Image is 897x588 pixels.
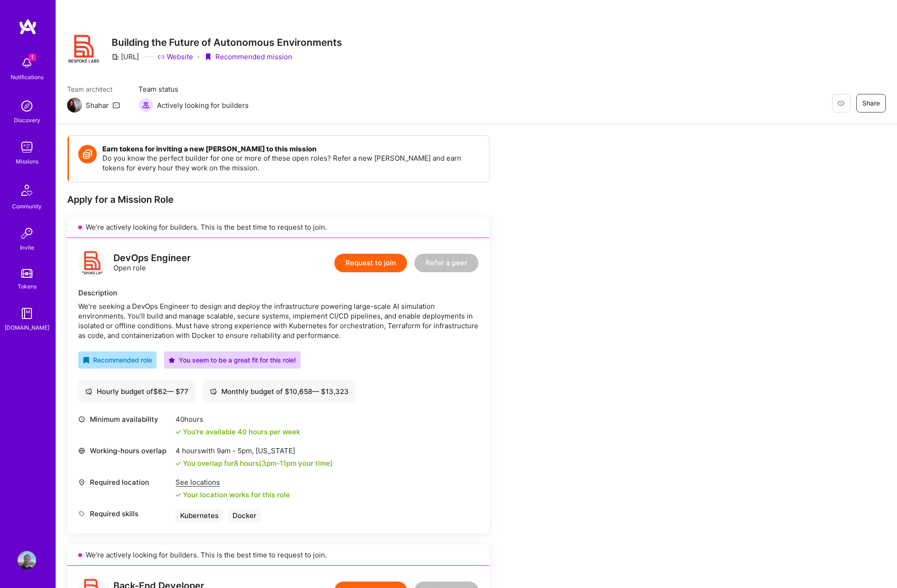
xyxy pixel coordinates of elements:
[78,446,171,456] div: Working-hours overlap
[112,53,119,61] i: icon CompanyGray
[14,115,40,125] div: Discovery
[112,37,342,48] h3: Building the Future of Autonomous Environments
[85,388,92,395] i: icon Cash
[67,84,120,94] span: Team architect
[176,509,223,522] div: Kubernetes
[138,84,249,94] span: Team status
[204,52,292,62] div: Recommended mission
[67,544,489,566] div: We’re actively looking for builders. This is the best time to request to join.
[176,477,290,487] div: See locations
[16,179,38,201] img: Community
[78,509,171,519] div: Required skills
[210,388,217,395] i: icon Cash
[11,72,44,82] div: Notifications
[78,288,478,298] div: Description
[862,99,880,108] span: Share
[83,355,152,365] div: Recommended role
[5,323,50,332] div: [DOMAIN_NAME]
[78,416,85,423] i: icon Clock
[18,281,37,291] div: Tokens
[78,510,85,517] i: icon Tag
[215,446,256,455] span: 9am - 5pm ,
[198,52,200,62] div: ·
[12,201,42,211] div: Community
[183,458,333,468] div: You overlap for 8 hours ( your time)
[85,387,188,396] div: Hourly budget of $ 62 — $ 77
[78,145,97,163] img: Token icon
[18,54,36,72] img: bell
[78,249,106,277] img: logo
[334,254,407,272] button: Request to join
[18,551,36,569] img: User Avatar
[18,138,36,156] img: teamwork
[176,427,300,437] div: You're available 40 hours per week
[176,429,181,435] i: icon Check
[262,459,296,468] span: 3pm - 11pm
[15,551,38,569] a: User Avatar
[169,355,296,365] div: You seem to be a great fit for this role!
[67,98,82,113] img: Team Architect
[20,243,34,252] div: Invite
[414,254,478,272] button: Refer a peer
[837,100,845,107] i: icon EyeClosed
[78,447,85,454] i: icon World
[176,446,333,456] div: 4 hours with [US_STATE]
[78,414,171,424] div: Minimum availability
[210,387,349,396] div: Monthly budget of $ 10,658 — $ 13,323
[18,304,36,323] img: guide book
[102,153,480,173] p: Do you know the perfect builder for one or more of these open roles? Refer a new [PERSON_NAME] an...
[157,52,193,62] a: Website
[86,100,109,110] div: Shahar
[67,217,489,238] div: We’re actively looking for builders. This is the best time to request to join.
[169,357,175,363] i: icon PurpleStar
[18,97,36,115] img: discovery
[176,414,300,424] div: 40 hours
[16,156,38,166] div: Missions
[176,492,181,498] i: icon Check
[176,490,290,500] div: Your location works for this role
[113,253,191,263] div: DevOps Engineer
[21,269,32,278] img: tokens
[19,19,37,35] img: logo
[67,32,100,66] img: Company Logo
[157,100,249,110] span: Actively looking for builders
[113,253,191,273] div: Open role
[102,145,480,153] h4: Earn tokens for inviting a new [PERSON_NAME] to this mission
[228,509,261,522] div: Docker
[83,357,89,363] i: icon RecommendedBadge
[78,479,85,486] i: icon Location
[112,52,139,62] div: [URL]
[138,98,153,113] img: Actively looking for builders
[18,224,36,243] img: Invite
[856,94,886,113] button: Share
[204,53,212,61] i: icon PurpleRibbon
[78,301,478,340] div: We’re seeking a DevOps Engineer to design and deploy the infrastructure powering large-scale AI s...
[176,461,181,466] i: icon Check
[29,54,36,61] span: 1
[113,101,120,109] i: icon Mail
[78,477,171,487] div: Required location
[67,194,489,206] div: Apply for a Mission Role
